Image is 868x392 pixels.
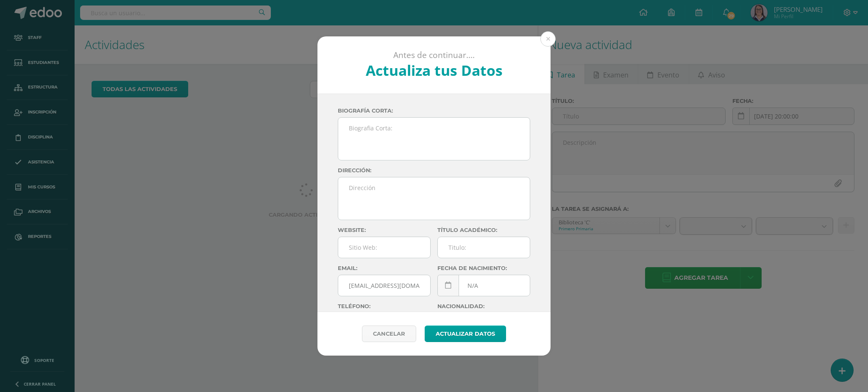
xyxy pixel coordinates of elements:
[438,237,530,258] input: Titulo:
[437,265,530,271] label: Fecha de nacimiento:
[338,265,431,271] label: Email:
[340,61,528,80] h2: Actualiza tus Datos
[338,227,431,233] label: Website:
[338,237,430,258] input: Sitio Web:
[338,108,530,114] label: Biografía corta:
[338,303,431,309] label: Teléfono:
[338,275,430,296] input: Correo Electronico:
[438,275,530,296] input: Fecha de Nacimiento:
[362,326,416,342] a: Cancelar
[338,167,530,174] label: Dirección:
[437,227,530,233] label: Título académico:
[437,303,530,309] label: Nacionalidad:
[425,326,506,342] button: Actualizar datos
[340,50,528,61] p: Antes de continuar....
